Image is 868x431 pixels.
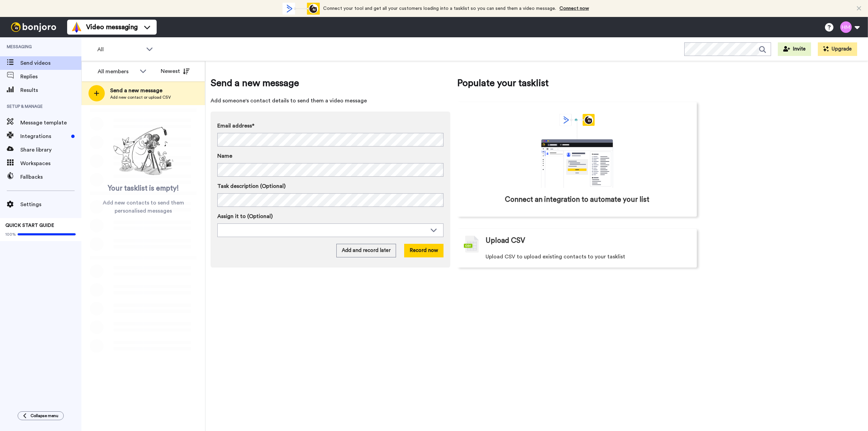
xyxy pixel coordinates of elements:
[20,73,81,81] span: Replies
[156,64,195,78] button: Newest
[108,183,179,194] span: Your tasklist is empty!
[323,6,556,11] span: Connect your tool and get all your customers loading into a tasklist so you can send them a video...
[20,86,81,94] span: Results
[110,86,171,95] span: Send a new message
[31,413,58,418] span: Collapse menu
[97,45,143,54] span: All
[18,411,64,420] button: Collapse menu
[20,200,81,209] span: Settings
[20,173,81,181] span: Fallbacks
[464,236,479,253] img: csv-grey.png
[486,253,625,261] span: Upload CSV to upload existing contacts to your tasklist
[217,152,232,160] span: Name
[71,22,82,33] img: vm-color.svg
[20,159,81,168] span: Workspaces
[211,76,450,90] span: Send a new message
[404,244,443,257] button: Record now
[20,119,81,127] span: Message template
[20,132,68,140] span: Integrations
[282,3,320,15] div: animation
[86,22,138,32] span: Video messaging
[457,76,697,90] span: Populate your tasklist
[92,199,195,215] span: Add new contacts to send them personalised messages
[217,182,443,190] label: Task description (Optional)
[5,223,54,228] span: QUICK START GUIDE
[217,212,443,220] label: Assign it to (Optional)
[20,59,81,67] span: Send videos
[98,67,136,76] div: All members
[778,42,811,56] button: Invite
[110,124,177,178] img: ready-set-action.png
[336,244,396,257] button: Add and record later
[8,22,59,32] img: bj-logo-header-white.svg
[526,114,628,188] div: animation
[5,232,16,237] span: 100%
[20,146,81,154] span: Share library
[818,42,857,56] button: Upgrade
[505,195,649,205] span: Connect an integration to automate your list
[559,6,589,11] a: Connect now
[217,122,443,130] label: Email address*
[486,236,525,246] span: Upload CSV
[211,97,450,105] span: Add someone's contact details to send them a video message
[110,95,171,100] span: Add new contact or upload CSV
